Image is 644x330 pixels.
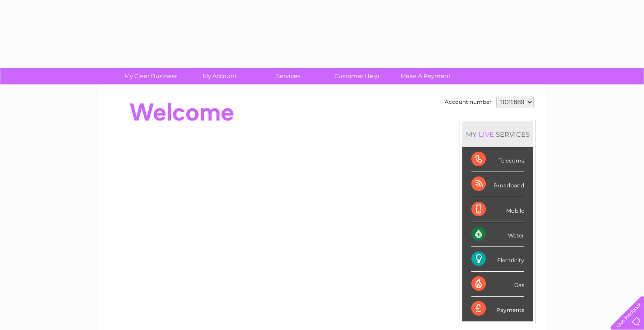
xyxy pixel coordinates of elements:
[251,68,325,84] a: Services
[471,272,524,297] div: Gas
[471,197,524,222] div: Mobile
[388,68,463,84] a: Make A Payment
[471,147,524,172] div: Telecoms
[462,121,533,147] div: MY SERVICES
[471,247,524,272] div: Electricity
[471,297,524,321] div: Payments
[477,130,496,139] div: LIVE
[320,68,394,84] a: Customer Help
[471,172,524,197] div: Broadband
[442,94,494,110] td: Account number
[471,222,524,247] div: Water
[182,68,257,84] a: My Account
[113,68,188,84] a: My Clear Business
